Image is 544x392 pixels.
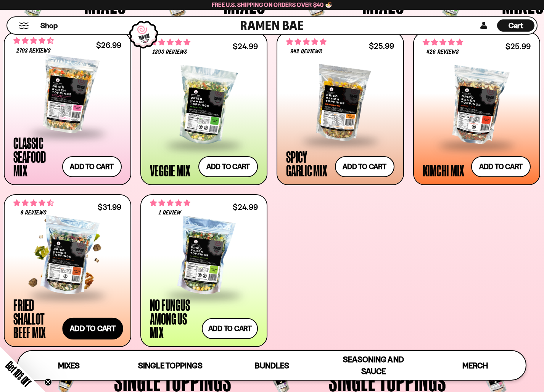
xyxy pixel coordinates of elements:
a: Single Toppings [119,351,221,380]
a: Cart [497,17,534,34]
span: Single Toppings [138,361,203,370]
div: No Fungus Among Us Mix [150,298,198,339]
span: Shop [40,21,58,31]
span: 4.62 stars [13,198,54,208]
a: Shop [40,19,58,32]
button: Mobile Menu Trigger [19,22,29,29]
a: Merch [424,351,526,380]
div: $25.99 [505,43,531,50]
button: Add to cart [62,318,123,340]
a: 4.75 stars 942 reviews $25.99 Spicy Garlic Mix Add to cart [277,32,404,185]
a: 4.76 stars 426 reviews $25.99 Kimchi Mix Add to cart [413,32,541,185]
button: Add to cart [471,156,531,177]
span: 4.75 stars [286,37,327,47]
span: Merch [462,361,488,370]
div: $31.99 [98,203,121,211]
span: 2793 reviews [16,48,51,54]
a: Bundles [221,351,323,380]
span: 1 review [159,210,181,216]
button: Add to cart [202,318,258,339]
a: Seasoning and Sauce [323,351,424,380]
span: 1393 reviews [153,49,187,55]
a: 5.00 stars 1 review $24.99 No Fungus Among Us Mix Add to cart [140,194,268,347]
span: Bundles [255,361,289,370]
span: 4.76 stars [150,37,190,47]
span: Seasoning and Sauce [343,355,404,376]
span: 4.76 stars [423,37,463,47]
span: Get 10% Off [3,359,33,389]
div: Veggie Mix [150,163,191,177]
span: 426 reviews [427,49,459,55]
div: $26.99 [96,42,121,49]
span: 942 reviews [290,49,322,55]
button: Add to cart [62,156,122,177]
button: Close teaser [44,378,52,386]
div: Fried Shallot Beef Mix [13,298,60,339]
span: Free U.S. Shipping on Orders over $40 🍜 [212,1,333,8]
a: 4.62 stars 8 reviews $31.99 Fried Shallot Beef Mix Add to cart [4,194,131,347]
div: $25.99 [369,42,394,50]
div: Spicy Garlic Mix [286,150,331,177]
a: 4.68 stars 2793 reviews $26.99 Classic Seafood Mix Add to cart [4,32,131,185]
div: Kimchi Mix [423,163,465,177]
span: Mixes [58,361,80,370]
button: Add to cart [335,156,394,177]
div: $24.99 [233,43,258,50]
div: $24.99 [233,203,258,211]
a: 4.76 stars 1393 reviews $24.99 Veggie Mix Add to cart [140,32,268,185]
span: Cart [509,21,523,30]
a: Mixes [18,351,119,380]
div: Classic Seafood Mix [13,136,58,177]
span: 5.00 stars [150,198,190,208]
button: Add to cart [198,156,258,177]
span: 8 reviews [21,210,47,216]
